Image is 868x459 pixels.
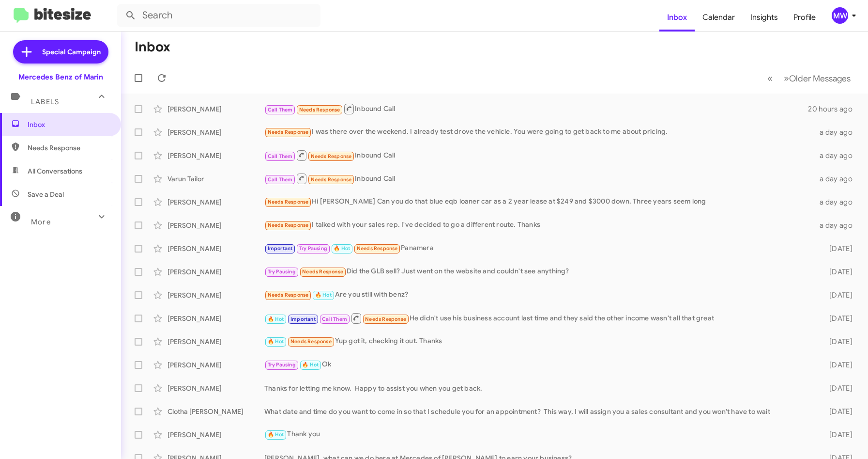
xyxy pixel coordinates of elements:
div: Clotha [PERSON_NAME] [168,407,264,416]
div: Thanks for letting me know. Happy to assist you when you get back. [264,383,815,393]
div: He didn't use his business account last time and they said the other income wasn't all that great [264,312,815,324]
div: [PERSON_NAME] [168,197,264,207]
div: [PERSON_NAME] [168,104,264,114]
span: Needs Response [28,143,110,153]
div: a day ago [815,127,860,137]
span: 🔥 Hot [302,362,319,368]
div: [PERSON_NAME] [168,290,264,300]
button: Previous [761,68,778,88]
a: Insights [743,3,786,32]
div: Inbound Call [264,173,815,185]
div: [PERSON_NAME] [168,221,264,230]
div: [PERSON_NAME] [168,360,264,370]
div: [PERSON_NAME] [168,151,264,160]
span: Special Campaign [42,47,101,57]
a: Inbox [659,3,695,32]
div: [PERSON_NAME] [168,127,264,137]
a: Special Campaign [13,40,108,63]
div: I talked with your sales rep. I've decided to go a different route. Thanks [264,220,815,231]
div: a day ago [815,197,860,207]
div: [PERSON_NAME] [168,337,264,347]
div: Thank you [264,429,815,440]
span: Needs Response [299,107,340,113]
span: Try Pausing [268,362,296,368]
div: [DATE] [815,360,860,370]
span: All Conversations [28,166,82,176]
span: Important [268,245,293,252]
span: 🔥 Hot [268,316,284,322]
span: Call Them [268,176,293,183]
div: Yup got it, checking it out. Thanks [264,336,815,347]
div: [DATE] [815,267,860,277]
span: Needs Response [268,222,309,228]
div: a day ago [815,174,860,184]
span: » [784,72,789,84]
span: Needs Response [290,338,332,345]
span: Older Messages [789,73,851,84]
div: Inbound Call [264,103,808,115]
div: [PERSON_NAME] [168,244,264,253]
div: Ok [264,359,815,370]
div: [DATE] [815,244,860,253]
span: Inbox [28,120,110,129]
div: What date and time do you want to come in so that I schedule you for an appointment? This way, I ... [264,407,815,416]
div: 20 hours ago [808,104,860,114]
span: Important [290,316,316,322]
div: [DATE] [815,407,860,416]
div: a day ago [815,221,860,230]
span: 🔥 Hot [315,292,332,298]
div: Did the GLB sell? Just went on the website and couldn't see anything? [264,266,815,277]
nav: Page navigation example [762,68,856,88]
div: [DATE] [815,383,860,393]
span: Needs Response [311,176,352,183]
span: Needs Response [268,292,309,298]
span: 🔥 Hot [334,245,350,252]
div: [PERSON_NAME] [168,267,264,277]
button: MW [823,7,857,24]
span: Needs Response [302,269,343,275]
div: [PERSON_NAME] [168,314,264,323]
span: Needs Response [365,316,406,322]
div: [DATE] [815,314,860,323]
input: Search [117,4,320,27]
span: « [767,72,773,84]
span: Needs Response [268,199,309,205]
span: Labels [31,97,59,106]
span: Needs Response [311,153,352,159]
div: a day ago [815,151,860,160]
div: Hi [PERSON_NAME] Can you do that blue eqb loaner car as a 2 year lease at $249 and $3000 down. Th... [264,196,815,207]
div: [DATE] [815,290,860,300]
div: [DATE] [815,337,860,347]
h1: Inbox [135,39,170,55]
span: Needs Response [357,245,398,252]
span: Save a Deal [28,190,64,199]
a: Profile [786,3,823,32]
div: [PERSON_NAME] [168,383,264,393]
button: Next [778,68,856,88]
div: Varun Tailor [168,174,264,184]
span: Try Pausing [268,269,296,275]
a: Calendar [695,3,743,32]
span: Call Them [322,316,347,322]
div: MW [832,7,848,24]
span: 🔥 Hot [268,338,284,345]
div: Mercedes Benz of Marin [18,72,103,82]
div: Panamera [264,243,815,254]
div: [DATE] [815,430,860,440]
span: Call Them [268,153,293,159]
span: Call Them [268,107,293,113]
div: Inbound Call [264,149,815,161]
span: Try Pausing [299,245,327,252]
div: [PERSON_NAME] [168,430,264,440]
div: I was there over the weekend. I already test drove the vehicle. You were going to get back to me ... [264,127,815,138]
div: Are you still with benz? [264,289,815,301]
span: 🔥 Hot [268,431,284,438]
span: More [31,218,51,226]
span: Needs Response [268,129,309,135]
